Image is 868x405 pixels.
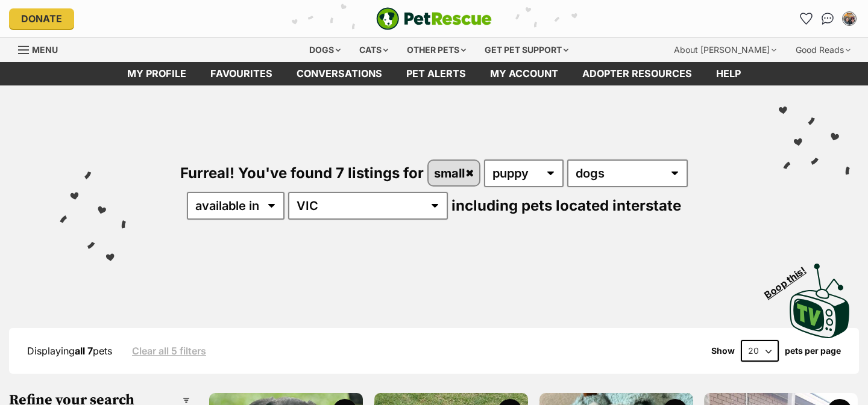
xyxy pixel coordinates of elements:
a: Boop this! [790,253,850,341]
span: Boop this! [763,257,818,300]
a: My profile [115,62,198,85]
a: My account [478,62,570,85]
label: pets per page [785,346,841,356]
span: Show [711,346,735,356]
div: Get pet support [476,38,577,62]
span: Displaying pets [27,345,112,357]
a: Clear all 5 filters [132,345,206,356]
a: Pet alerts [394,62,478,85]
a: Conversations [818,9,837,28]
a: Adopter resources [570,62,704,85]
a: Donate [9,8,74,29]
a: Favourites [796,9,816,28]
a: conversations [285,62,394,85]
div: Cats [351,38,397,62]
a: PetRescue [376,7,492,30]
img: logo-e224e6f780fb5917bec1dbf3a21bbac754714ae5b6737aabdf751b685950b380.svg [376,7,492,30]
div: Dogs [301,38,349,62]
div: Other pets [398,38,474,62]
a: Menu [18,38,66,60]
a: Favourites [198,62,285,85]
a: Help [704,62,753,85]
a: small [429,161,480,185]
img: PetRescue TV logo [790,264,850,338]
ul: Account quick links [796,9,859,28]
div: About [PERSON_NAME] [665,38,785,62]
span: Furreal! You've found 7 listings for [180,164,424,182]
button: My account [840,9,859,28]
img: chat-41dd97257d64d25036548639549fe6c8038ab92f7586957e7f3b1b290dea8141.svg [822,13,834,25]
span: including pets located interstate [451,197,681,214]
div: Good Reads [787,38,859,62]
img: Nadine Monteagudo profile pic [843,13,855,25]
strong: all 7 [75,345,93,357]
span: Menu [32,45,58,55]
